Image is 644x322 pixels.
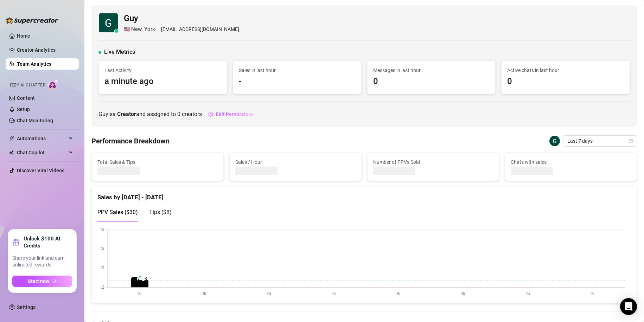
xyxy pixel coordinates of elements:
span: Total Sales & Tips [97,158,218,166]
span: arrow-right [52,279,57,284]
span: Number of PPVs Sold [373,158,493,166]
a: Content [17,95,35,101]
div: [EMAIL_ADDRESS][DOMAIN_NAME] [124,25,239,34]
span: Tips ( $8 ) [149,209,172,215]
span: Share your link and earn unlimited rewards [12,255,72,269]
span: 🇺🇸 [124,25,130,34]
div: Open Intercom Messenger [620,298,637,315]
h4: Performance Breakdown [91,136,170,146]
span: PPV Sales ( $30 ) [97,209,138,215]
img: Chat Copilot [9,150,14,155]
button: Edit Permissions [208,109,254,120]
span: Last 7 days [567,136,633,146]
b: Creator [117,111,136,117]
span: Guy [124,12,239,25]
span: - [239,75,356,88]
span: 0 [507,75,624,88]
div: Sales by [DATE] - [DATE] [97,187,631,202]
span: Guy is a and assigned to creators [98,110,202,118]
img: AI Chatter [48,79,59,89]
span: a minute ago [104,75,221,88]
img: Guy [549,136,560,146]
a: Creator Analytics [17,44,73,56]
span: Sales / Hour [235,158,356,166]
span: setting [208,112,213,117]
span: 0 [177,111,180,117]
span: Automations [17,133,67,144]
span: Last Activity [104,66,221,74]
a: Team Analytics [17,61,51,67]
a: Settings [17,304,36,310]
span: Edit Permissions [216,111,254,117]
span: calendar [629,139,633,143]
span: Start now [28,278,49,284]
span: Live Metrics [104,48,135,56]
button: Start nowarrow-right [12,276,72,287]
span: 0 [373,75,490,88]
span: gift [12,239,19,246]
a: Setup [17,107,30,112]
strong: Unlock $100 AI Credits [24,235,72,249]
span: New_York [131,25,155,34]
span: Sales in last hour [239,66,356,74]
img: logo-BBDzfeDw.svg [6,17,58,24]
span: Chats with sales [511,158,631,166]
a: Home [17,33,30,39]
span: thunderbolt [9,136,15,141]
a: Discover Viral Videos [17,168,64,173]
img: Guy [99,13,118,32]
span: Izzy AI Chatter [10,82,45,89]
span: Active chats in last hour [507,66,624,74]
span: Messages in last hour [373,66,490,74]
a: Chat Monitoring [17,118,53,123]
span: Chat Copilot [17,147,67,158]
